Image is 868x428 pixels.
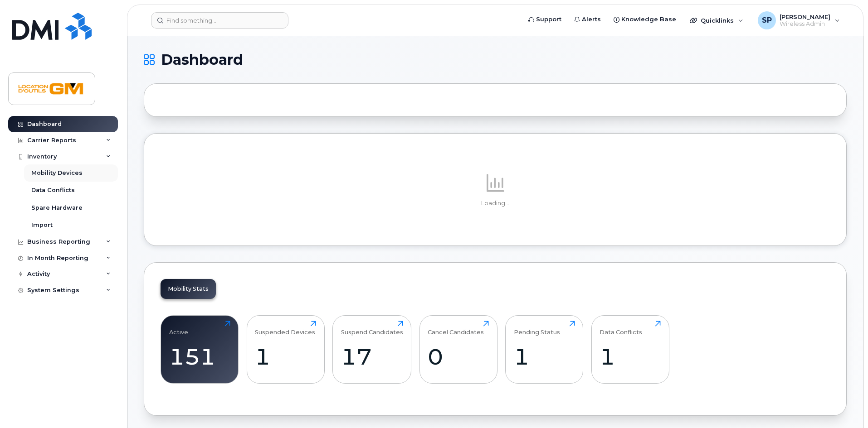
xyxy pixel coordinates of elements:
div: Suspended Devices [255,321,315,336]
div: 1 [514,343,575,370]
p: Loading... [161,199,830,207]
div: Data Conflicts [600,321,642,336]
div: Cancel Candidates [428,321,484,336]
div: 1 [600,343,661,370]
div: Suspend Candidates [341,321,403,336]
div: Pending Status [514,321,560,336]
div: 1 [255,343,316,370]
div: 0 [428,343,489,370]
a: Pending Status1 [514,321,575,379]
a: Suspend Candidates17 [341,321,403,379]
span: Dashboard [161,53,243,67]
a: Cancel Candidates0 [428,321,489,379]
div: 17 [341,343,403,370]
div: Active [169,321,188,336]
div: 151 [169,343,230,370]
a: Data Conflicts1 [600,321,661,379]
a: Suspended Devices1 [255,321,316,379]
a: Active151 [169,321,230,379]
